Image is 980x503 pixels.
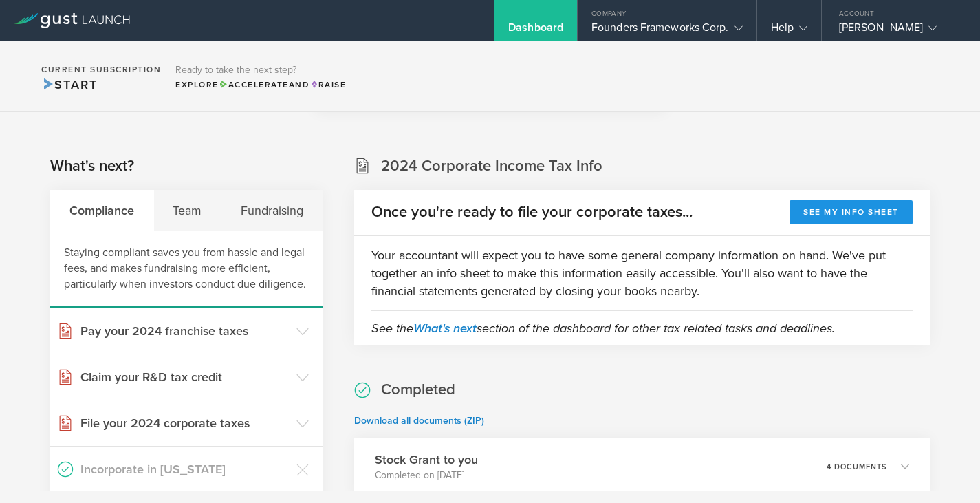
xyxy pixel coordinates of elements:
h2: 2024 Corporate Income Tax Info [381,156,602,176]
h3: File your 2024 corporate taxes [80,414,290,432]
p: 4 documents [827,463,887,471]
a: What's next [413,321,477,336]
h2: What's next? [50,156,134,176]
div: Explore [175,78,346,91]
h2: Once you're ready to file your corporate taxes... [371,202,693,222]
span: Raise [309,80,346,89]
h3: Stock Grant to you [375,451,478,469]
a: Download all documents (ZIP) [354,415,484,427]
div: Compliance [50,190,154,231]
em: See the section of the dashboard for other tax related tasks and deadlines. [371,321,835,336]
span: Start [41,77,97,92]
h3: Ready to take the next step? [175,65,346,75]
div: Ready to take the next step?ExploreAccelerateandRaise [168,55,353,98]
div: Help [771,21,807,41]
h2: Current Subscription [41,65,161,74]
button: See my info sheet [790,200,913,224]
h3: Claim your R&D tax credit [80,368,290,386]
h3: Incorporate in [US_STATE] [80,460,290,478]
div: Staying compliant saves you from hassle and legal fees, and makes fundraising more efficient, par... [50,231,323,308]
div: Fundraising [221,190,323,231]
div: Dashboard [508,21,563,41]
div: [PERSON_NAME] [839,21,956,41]
iframe: Chat Widget [911,437,980,503]
p: Your accountant will expect you to have some general company information on hand. We've put toget... [371,246,913,300]
p: Completed on [DATE] [375,469,478,482]
div: Team [154,190,222,231]
span: and [219,80,310,89]
span: Accelerate [219,80,289,89]
h3: Pay your 2024 franchise taxes [80,322,290,340]
div: Founders Frameworks Corp. [591,21,743,41]
h2: Completed [381,380,455,400]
